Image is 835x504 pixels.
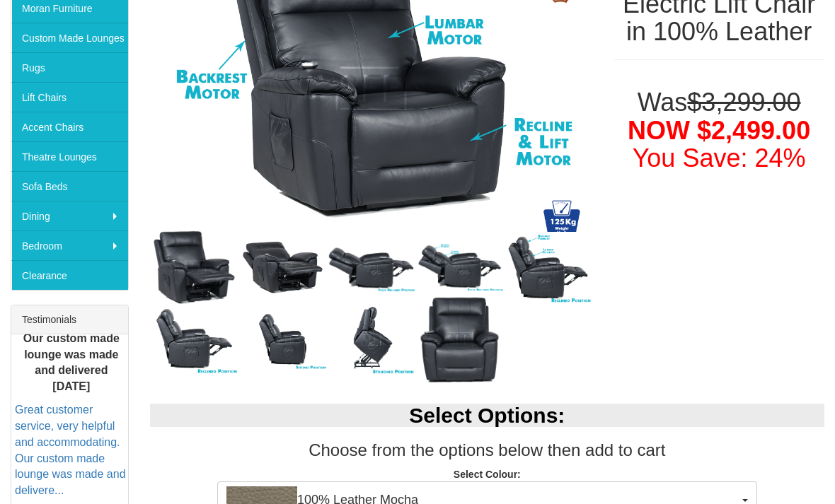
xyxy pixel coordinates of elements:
del: $3,299.00 [687,88,800,117]
a: Custom Made Lounges [11,23,128,53]
a: Great customer service, very helpful and accommodating. Our custom made lounge was made and deliv... [15,404,126,497]
a: Clearance [11,261,128,291]
a: Lift Chairs [11,83,128,112]
a: Dining [11,201,128,231]
font: You Save: 24% [633,144,806,173]
a: Bedroom [11,231,128,261]
b: Select Options: [409,404,565,428]
span: NOW $2,499.00 [628,117,810,146]
a: Rugs [11,53,128,83]
strong: Select Colour: [454,469,521,481]
div: Testimonials [11,306,128,335]
a: Sofa Beds [11,172,128,201]
a: Theatre Lounges [11,142,128,172]
h3: Choose from the options below then add to cart [150,442,824,460]
h1: Was [614,89,824,173]
b: Our custom made lounge was made and delivered [DATE] [23,333,120,394]
a: Accent Chairs [11,112,128,142]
